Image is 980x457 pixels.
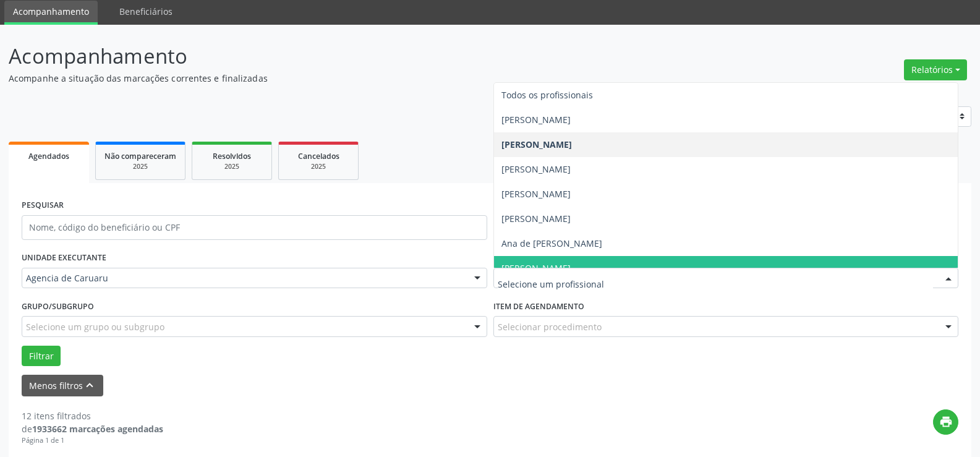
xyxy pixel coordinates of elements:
i: keyboard_arrow_up [83,378,96,392]
span: Selecionar procedimento [498,320,602,333]
label: PESQUISAR [22,196,64,215]
label: Item de agendamento [493,297,584,316]
span: [PERSON_NAME] [501,188,571,200]
div: Página 1 de 1 [22,435,163,446]
span: Não compareceram [104,151,176,161]
label: Grupo/Subgrupo [22,297,94,316]
input: Nome, código do beneficiário ou CPF [22,215,487,240]
button: Relatórios [904,59,967,80]
div: 2025 [201,162,263,171]
button: print [933,409,958,435]
span: Resolvidos [213,151,251,161]
p: Acompanhe a situação das marcações correntes e finalizadas [9,72,683,85]
span: Cancelados [298,151,339,161]
span: [PERSON_NAME] [501,114,571,126]
div: de [22,422,163,435]
span: Selecione um grupo ou subgrupo [26,320,164,333]
p: Acompanhamento [9,41,683,72]
div: 2025 [288,162,349,171]
a: Acompanhamento [4,1,98,25]
span: [PERSON_NAME] [501,262,571,274]
span: Todos os profissionais [501,89,593,101]
span: [PERSON_NAME] [501,163,571,175]
span: Agendados [28,151,69,161]
strong: 1933662 marcações agendadas [32,423,163,435]
div: 12 itens filtrados [22,409,163,422]
span: Ana de [PERSON_NAME] [501,237,602,249]
div: 2025 [104,162,176,171]
input: Selecione um profissional [498,272,934,297]
label: UNIDADE EXECUTANTE [22,249,106,268]
span: [PERSON_NAME] [501,213,571,224]
span: [PERSON_NAME] [501,139,572,150]
button: Menos filtroskeyboard_arrow_up [22,375,103,396]
button: Filtrar [22,346,61,367]
i: print [939,415,953,429]
span: Agencia de Caruaru [26,272,462,284]
a: Beneficiários [111,1,181,22]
